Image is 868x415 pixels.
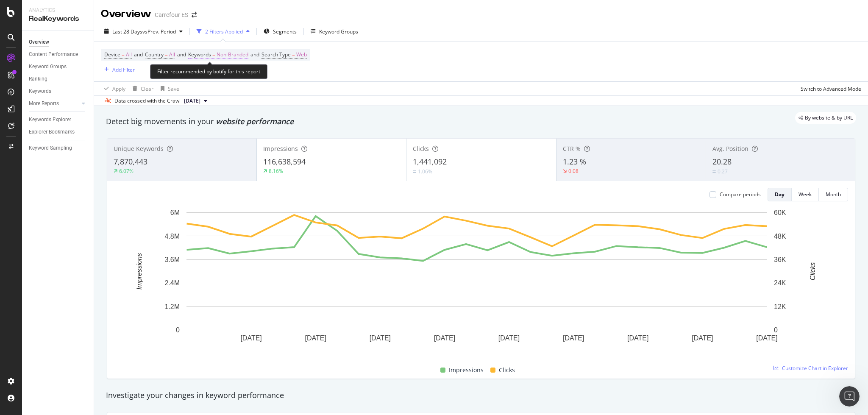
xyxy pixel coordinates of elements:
div: Overview [101,7,151,21]
text: [DATE] [370,334,391,342]
div: Month [826,191,841,198]
div: 8.16% [269,167,283,175]
div: 0.27 [718,168,728,175]
text: 48K [774,232,786,240]
text: 0 [176,326,180,334]
div: Filter recommended by botify for this report [150,64,267,79]
text: [DATE] [305,334,326,342]
a: Explorer Bookmarks [29,128,88,136]
span: and [134,51,143,58]
div: Content Performance [29,50,78,59]
span: and [250,51,259,58]
div: 0.08 [568,167,579,175]
button: Apply [101,82,125,95]
div: Add Filter [112,66,135,73]
text: [DATE] [692,334,713,342]
div: Clear [141,85,153,92]
text: Impressions [136,253,143,290]
svg: A chart. [114,208,840,355]
button: Week [792,188,819,201]
img: Equal [712,170,716,173]
div: Ranking [29,75,47,84]
div: Investigate your changes in keyword performance [106,390,856,401]
button: Month [819,188,848,201]
div: Overview [29,38,49,47]
div: Switch to Advanced Mode [801,85,861,92]
a: More Reports [29,99,79,108]
span: By website & by URL [805,115,853,120]
span: = [122,51,125,58]
span: 2025 Sep. 1st [184,97,200,105]
span: 7,870,443 [114,156,147,167]
span: Unique Keywords [114,145,164,153]
button: [DATE] [181,96,211,106]
text: [DATE] [240,334,262,342]
span: Segments [273,28,297,35]
a: Keyword Sampling [29,144,88,153]
span: 1,441,092 [413,156,447,167]
span: and [177,51,186,58]
div: Data crossed with the Crawl [114,97,181,105]
div: Apply [112,85,125,92]
text: 24K [774,279,786,287]
span: Web [296,49,307,61]
img: Equal [413,170,416,173]
a: Customize Chart in Explorer [773,365,848,372]
text: Clicks [809,262,816,281]
span: Impressions [263,145,298,153]
div: Keywords Explorer [29,115,71,124]
div: Save [168,85,179,92]
span: Clicks [413,145,429,153]
span: 1.23 % [563,156,586,167]
span: Non-Branded [217,49,248,61]
button: Switch to Advanced Mode [797,82,861,95]
button: Day [768,188,792,201]
span: All [126,49,132,61]
span: Last 28 Days [112,28,142,35]
div: Keywords [29,87,51,96]
span: Search Type [262,51,291,58]
span: Keywords [188,51,211,58]
span: 20.28 [712,156,732,167]
text: [DATE] [434,334,455,342]
div: Keyword Sampling [29,144,72,153]
span: = [212,51,215,58]
span: vs Prev. Period [142,28,176,35]
div: Keyword Groups [319,28,358,35]
a: Keywords Explorer [29,115,88,124]
text: [DATE] [627,334,648,342]
div: 1.06% [418,168,432,175]
span: Impressions [449,365,484,375]
span: CTR % [563,145,581,153]
text: 12K [774,303,786,310]
div: 6.07% [119,167,134,175]
text: 3.6M [164,256,180,263]
a: Keywords [29,87,88,96]
div: Week [798,191,812,198]
button: Clear [129,82,153,95]
text: 1.2M [164,303,180,310]
span: = [292,51,295,58]
div: Explorer Bookmarks [29,128,75,136]
div: Analytics [29,7,87,14]
button: Save [157,82,179,95]
span: Clicks [499,365,515,375]
text: [DATE] [498,334,520,342]
span: = [165,51,168,58]
a: Keyword Groups [29,62,88,71]
div: Keyword Groups [29,62,67,71]
span: All [169,49,175,61]
text: [DATE] [756,334,777,342]
iframe: Intercom live chat [839,386,860,407]
div: arrow-right-arrow-left [192,12,197,18]
span: Avg. Position [712,145,748,153]
button: Last 28 DaysvsPrev. Period [101,25,186,38]
a: Ranking [29,75,88,84]
span: 116,638,594 [263,156,306,167]
text: 6M [170,209,180,216]
a: Content Performance [29,50,88,59]
div: Compare periods [720,191,761,198]
text: 60K [774,209,786,216]
button: Keyword Groups [307,25,362,38]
